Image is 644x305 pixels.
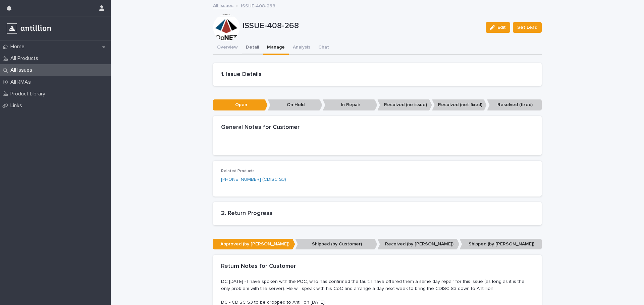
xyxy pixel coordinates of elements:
[242,41,263,55] button: Detail
[432,99,487,110] p: Resolved (not fixed)
[221,169,255,173] span: Related Products
[221,263,296,270] h2: Return Notes for Customer
[295,239,377,250] p: Shipped (by Customer)
[8,79,36,85] p: All RMAs
[517,24,537,31] span: Set Lead
[221,71,534,78] h2: 1. Issue Details
[8,55,44,62] p: All Products
[5,22,52,35] img: r3a3Z93SSpeN6cOOTyqw
[241,2,275,9] p: ISSUE-408-268
[213,99,268,110] p: Open
[213,1,233,9] a: All Issues
[263,41,289,55] button: Manage
[221,124,300,131] h2: General Notes for Customer
[487,99,542,110] p: Resolved (fixed)
[8,102,28,109] p: Links
[377,239,460,250] p: Received (by [PERSON_NAME])
[289,41,314,55] button: Analysis
[8,67,38,73] p: All Issues
[8,44,30,50] p: Home
[497,25,506,30] span: Edit
[513,22,542,33] button: Set Lead
[243,21,480,31] p: ISSUE-408-268
[460,239,542,250] p: Shipped (by [PERSON_NAME])
[8,91,51,97] p: Product Library
[213,239,295,250] p: Approved (by [PERSON_NAME])
[213,41,242,55] button: Overview
[323,99,377,110] p: In Repair
[486,22,510,33] button: Edit
[221,176,286,183] a: [PHONE_NUMBER] (CDISC S3)
[314,41,333,55] button: Chat
[268,99,322,110] p: On Hold
[221,210,534,217] h2: 2. Return Progress
[377,99,432,110] p: Resolved (no issue)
